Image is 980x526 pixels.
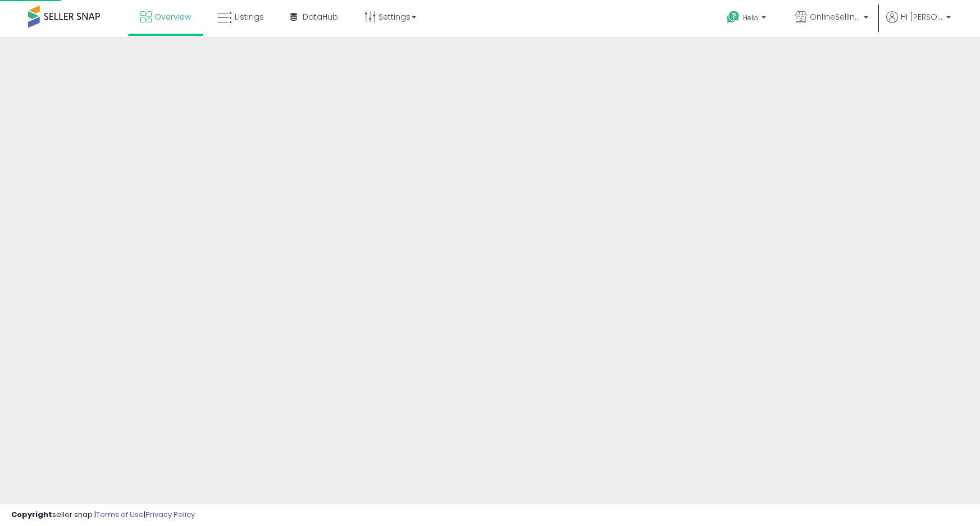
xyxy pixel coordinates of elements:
span: Help [743,13,758,22]
a: Hi [PERSON_NAME] [886,11,951,36]
span: OnlineSellingFirm [810,11,860,22]
i: Get Help [726,10,740,24]
span: Hi [PERSON_NAME] [901,11,943,22]
span: DataHub [303,11,338,22]
a: Help [718,2,777,36]
span: Listings [235,11,264,22]
span: Overview [154,11,191,22]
